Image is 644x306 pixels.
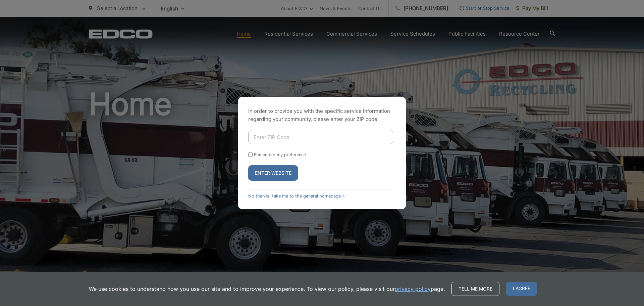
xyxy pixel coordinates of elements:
[248,165,298,181] button: Enter Website
[395,285,431,293] a: privacy policy
[248,130,393,144] input: Enter ZIP Code
[254,152,306,157] label: Remember my preference
[248,107,396,123] p: In order to provide you with the specific service information regarding your community, please en...
[506,282,537,296] span: I agree
[248,193,345,199] a: No thanks, take me to the general homepage >
[451,282,499,296] a: Tell me more
[89,285,445,293] p: We use cookies to understand how you use our site and to improve your experience. To view our pol...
